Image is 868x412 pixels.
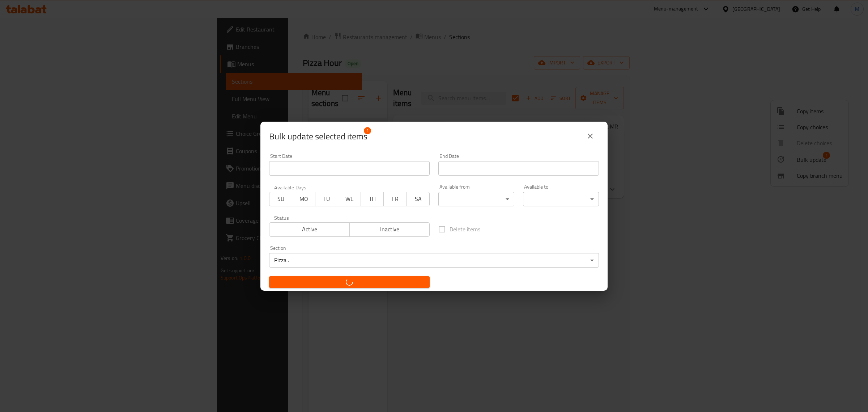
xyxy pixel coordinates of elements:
div: ​ [523,192,599,206]
button: MO [292,192,315,206]
span: 1 [364,127,371,134]
span: Delete items [450,225,480,234]
span: Selected items count [269,131,367,142]
span: Active [272,224,347,235]
button: Active [269,222,350,237]
span: FR [387,194,404,204]
button: SA [407,192,430,206]
span: Inactive [353,224,427,235]
span: SA [410,194,427,204]
button: TH [361,192,384,206]
div: ​ [438,192,514,206]
button: TU [315,192,338,206]
span: MO [295,194,312,204]
span: TU [318,194,335,204]
button: SU [269,192,292,206]
button: WE [338,192,361,206]
button: Inactive [349,222,430,237]
span: TH [364,194,381,204]
span: SU [272,194,289,204]
button: close [582,127,599,145]
span: WE [341,194,358,204]
button: FR [383,192,407,206]
div: Pizza . [269,253,599,268]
